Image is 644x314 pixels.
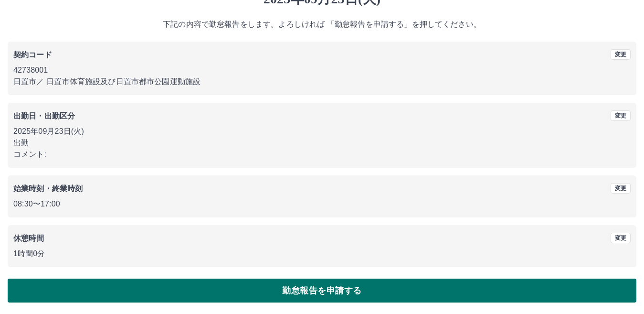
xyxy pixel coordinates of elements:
[611,110,631,121] button: 変更
[13,198,631,210] p: 08:30 〜 17:00
[611,49,631,60] button: 変更
[13,137,631,149] p: 出勤
[13,76,631,87] p: 日置市 ／ 日置市体育施設及び日置市都市公園運動施設
[13,65,631,76] p: 42738001
[13,248,631,260] p: 1時間0分
[611,233,631,243] button: 変更
[13,149,631,160] p: コメント:
[611,183,631,194] button: 変更
[8,19,636,30] p: 下記の内容で勤怠報告をします。よろしければ 「勤怠報告を申請する」を押してください。
[13,51,52,59] b: 契約コード
[13,184,83,193] b: 始業時刻・終業時刻
[13,112,75,120] b: 出勤日・出勤区分
[13,234,44,242] b: 休憩時間
[13,126,631,137] p: 2025年09月23日(火)
[8,279,636,303] button: 勤怠報告を申請する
